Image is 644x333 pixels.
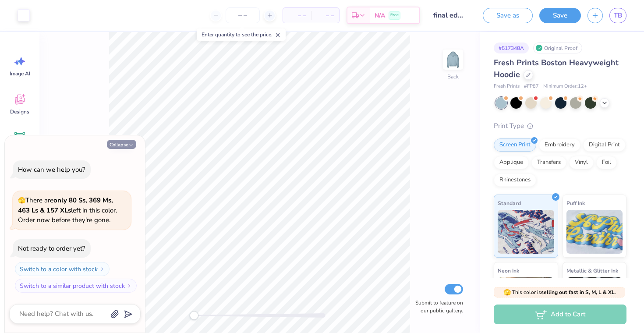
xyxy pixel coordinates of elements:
div: # 517348A [494,43,529,53]
img: Standard [498,210,554,254]
a: TB [609,8,626,23]
span: Fresh Prints [494,83,520,90]
span: Neon Ink [498,266,519,275]
span: Minimum Order: 12 + [543,83,587,90]
span: Puff Ink [566,198,585,208]
img: Metallic & Glitter Ink [566,277,623,321]
strong: only 80 Ss, 369 Ms, 463 Ls & 157 XLs [18,196,113,215]
span: Fresh Prints Boston Heavyweight Hoodie [494,57,619,80]
span: – – [288,11,306,20]
button: Save [539,8,581,23]
span: 🫣 [18,196,25,205]
span: – – [316,11,334,20]
div: Applique [494,156,529,169]
div: Enter quantity to see the price. [197,28,286,41]
strong: selling out fast in S, M, L & XL [541,289,615,296]
div: Transfers [531,156,566,169]
span: Designs [10,108,29,115]
button: Collapse [107,140,136,149]
span: 🫣 [503,288,511,297]
img: Back [444,51,462,68]
div: Back [447,73,459,81]
input: Untitled Design [427,7,470,24]
img: Neon Ink [498,277,554,321]
input: – – [226,7,260,23]
div: Vinyl [569,156,594,169]
span: N/A [375,11,385,20]
div: Foil [596,156,617,169]
img: Switch to a similar product with stock [127,283,132,288]
div: Original Proof [533,43,582,53]
div: Not ready to order yet? [18,244,85,253]
button: Switch to a color with stock [15,262,110,276]
span: Free [390,12,399,18]
div: Digital Print [583,138,626,152]
button: Switch to a similar product with stock [15,279,137,293]
img: Switch to a color with stock [99,266,105,272]
span: There are left in this color. Order now before they're gone. [18,196,117,224]
span: TB [614,11,622,21]
div: Rhinestones [494,174,536,187]
img: Puff Ink [566,210,623,254]
div: Accessibility label [190,311,198,320]
span: # FP87 [524,83,539,90]
span: Metallic & Glitter Ink [566,266,618,275]
span: Image AI [10,70,30,77]
div: Print Type [494,121,626,131]
label: Submit to feature on our public gallery. [410,299,463,315]
div: How can we help you? [18,165,85,174]
span: This color is . [503,288,616,296]
div: Screen Print [494,138,536,152]
span: Standard [498,198,521,208]
div: Embroidery [539,138,580,152]
button: Save as [483,8,533,23]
